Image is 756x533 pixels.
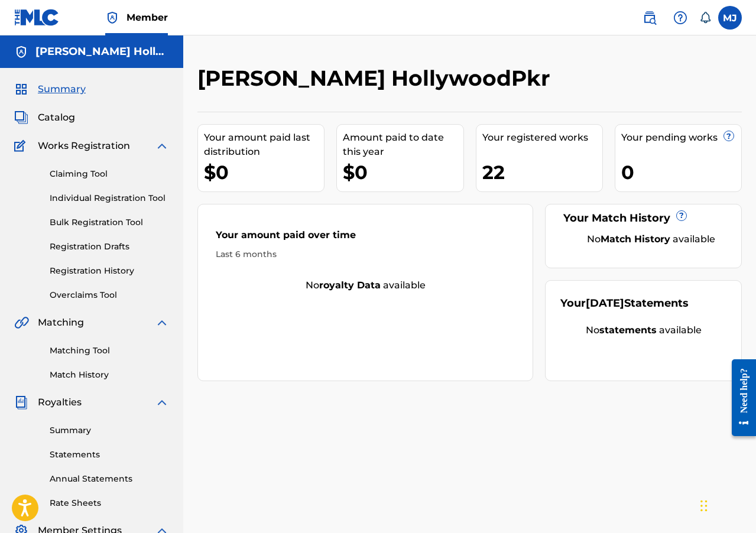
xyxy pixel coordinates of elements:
[601,233,670,245] strong: Match History
[126,11,168,24] span: Member
[560,210,726,226] div: Your Match History
[319,279,381,291] strong: royalty data
[343,131,463,159] div: Amount paid to date this year
[50,168,169,180] a: Claiming Tool
[724,131,734,141] span: ?
[673,11,687,25] img: help
[50,473,169,485] a: Annual Statements
[105,11,119,25] img: Top Rightsholder
[560,295,689,311] div: Your Statements
[643,11,657,25] img: search
[38,82,86,96] span: Summary
[697,476,756,533] iframe: Chat Widget
[560,323,726,337] div: No available
[50,216,169,229] a: Bulk Registration Tool
[50,289,169,301] a: Overclaims Tool
[621,159,741,186] div: 0
[14,110,28,125] img: Catalog
[38,110,75,125] span: Catalog
[14,139,30,153] img: Works Registration
[586,297,624,310] span: [DATE]
[14,316,29,330] img: Matching
[38,395,82,409] span: Royalties
[621,131,741,145] div: Your pending works
[50,424,169,437] a: Summary
[50,369,169,381] a: Match History
[50,265,169,277] a: Registration History
[482,159,602,186] div: 22
[700,488,708,524] div: Drag
[482,131,602,145] div: Your registered works
[155,316,169,330] img: expand
[14,82,28,96] img: Summary
[50,497,169,509] a: Rate Sheets
[216,228,515,248] div: Your amount paid over time
[14,110,75,125] a: CatalogCatalog
[204,131,324,159] div: Your amount paid last distribution
[14,9,60,26] img: MLC Logo
[50,240,169,253] a: Registration Drafts
[718,6,742,30] div: User Menu
[50,192,169,204] a: Individual Registration Tool
[216,248,515,261] div: Last 6 months
[669,6,692,30] div: Help
[35,45,169,58] h5: Michael Jamell HollywoodPkr
[155,395,169,409] img: expand
[14,45,28,59] img: Accounts
[155,139,169,153] img: expand
[198,278,533,292] div: No available
[599,324,657,336] strong: statements
[50,448,169,461] a: Statements
[723,350,756,445] iframe: Resource Center
[343,159,463,186] div: $0
[38,139,130,153] span: Works Registration
[204,159,324,186] div: $0
[677,211,686,220] span: ?
[197,65,556,92] h2: [PERSON_NAME] HollywoodPkr
[14,82,86,96] a: SummarySummary
[699,12,711,24] div: Notifications
[575,232,726,246] div: No available
[38,316,84,330] span: Matching
[638,6,661,30] a: Public Search
[50,344,169,357] a: Matching Tool
[14,395,28,409] img: Royalties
